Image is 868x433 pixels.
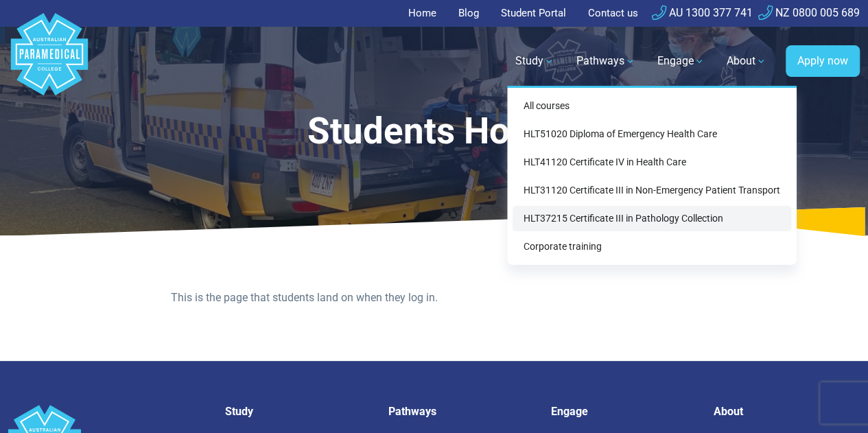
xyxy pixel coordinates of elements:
p: This is the page that students land on when they log in. [171,290,697,306]
a: Engage [649,42,713,80]
a: Corporate training [513,234,791,259]
a: Apply now [786,45,860,77]
a: HLT31120 Certificate III in Non-Emergency Patient Transport [513,178,791,203]
a: Australian Paramedical College [8,27,91,96]
a: HLT41120 Certificate IV in Health Care [513,150,791,175]
h5: Pathways [388,405,534,418]
a: Pathways [568,42,644,80]
a: HLT37215 Certificate III in Pathology Collection [513,206,791,231]
a: All courses [513,93,791,119]
a: AU 1300 377 741 [652,6,753,19]
div: Study [507,86,797,265]
a: Study [507,42,563,80]
a: About [718,42,775,80]
h1: Students Home [115,110,753,153]
a: NZ 0800 005 689 [758,6,860,19]
a: HLT51020 Diploma of Emergency Health Care [513,121,791,147]
h5: About [714,405,860,418]
h5: Engage [551,405,697,418]
h5: Study [225,405,371,418]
